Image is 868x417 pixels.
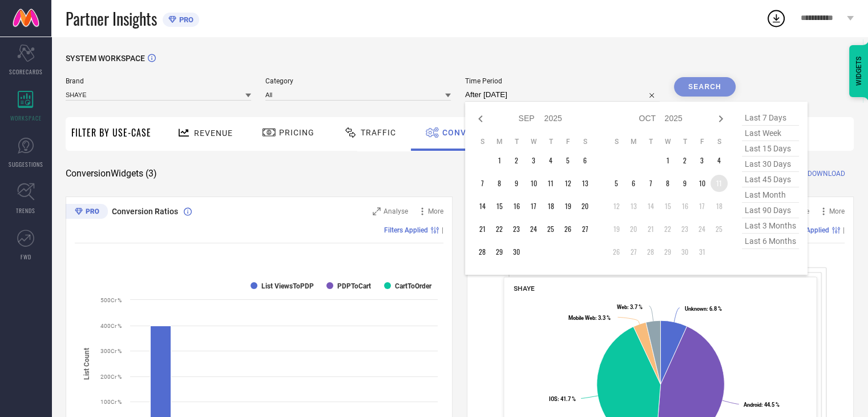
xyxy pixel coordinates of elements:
[100,374,122,380] text: 200Cr %
[625,243,642,260] td: Mon Oct 27 2025
[383,207,408,215] span: Analyse
[265,77,451,85] span: Category
[428,207,443,215] span: More
[576,198,594,215] td: Sat Sep 20 2025
[21,252,31,261] span: FWD
[766,8,786,29] div: Open download list
[176,15,193,24] span: PRO
[693,152,710,169] td: Fri Oct 03 2025
[742,218,799,234] span: last 3 months
[676,198,693,215] td: Thu Oct 16 2025
[542,220,559,238] td: Thu Sep 25 2025
[685,306,722,312] text: : 6.8 %
[659,137,676,146] th: Wednesday
[659,152,676,169] td: Wed Oct 01 2025
[617,304,627,310] tspan: Web
[474,220,491,238] td: Sun Sep 21 2025
[568,315,595,321] tspan: Mobile Web
[508,137,525,146] th: Tuesday
[559,220,576,238] td: Fri Sep 26 2025
[608,175,625,192] td: Sun Oct 05 2025
[542,152,559,169] td: Thu Sep 04 2025
[608,243,625,260] td: Sun Oct 26 2025
[491,220,508,238] td: Mon Sep 22 2025
[676,152,693,169] td: Thu Oct 02 2025
[66,77,251,85] span: Brand
[465,88,660,102] input: Select time period
[83,347,91,379] tspan: List Count
[508,220,525,238] td: Tue Sep 23 2025
[261,282,314,290] text: List ViewsToPDP
[508,152,525,169] td: Tue Sep 02 2025
[742,141,799,157] span: last 15 days
[742,126,799,141] span: last week
[10,114,42,122] span: WORKSPACE
[100,297,122,303] text: 500Cr %
[742,157,799,172] span: last 30 days
[742,203,799,218] span: last 90 days
[676,243,693,260] td: Thu Oct 30 2025
[542,137,559,146] th: Thursday
[843,226,845,234] span: |
[608,220,625,238] td: Sun Oct 19 2025
[642,137,659,146] th: Tuesday
[100,323,122,329] text: 400Cr %
[710,152,728,169] td: Sat Oct 04 2025
[442,226,443,234] span: |
[742,234,799,249] span: last 6 months
[9,160,43,169] span: SUGGESTIONS
[625,198,642,215] td: Mon Oct 13 2025
[491,243,508,260] td: Mon Sep 29 2025
[659,243,676,260] td: Wed Oct 29 2025
[744,402,761,408] tspan: Android
[559,198,576,215] td: Fri Sep 19 2025
[525,175,542,192] td: Wed Sep 10 2025
[474,137,491,146] th: Sunday
[742,187,799,203] span: last month
[710,137,728,146] th: Saturday
[714,112,728,126] div: Next month
[508,198,525,215] td: Tue Sep 16 2025
[71,126,151,139] span: Filter By Use-Case
[508,175,525,192] td: Tue Sep 09 2025
[542,175,559,192] td: Thu Sep 11 2025
[676,220,693,238] td: Thu Oct 23 2025
[491,137,508,146] th: Monday
[66,54,145,63] span: SYSTEM WORKSPACE
[100,348,122,354] text: 300Cr %
[676,137,693,146] th: Thursday
[617,304,643,310] text: : 3.7 %
[608,198,625,215] td: Sun Oct 12 2025
[194,129,233,138] span: Revenue
[685,306,706,312] tspan: Unknown
[608,137,625,146] th: Sunday
[514,284,535,292] span: SHAYE
[559,152,576,169] td: Fri Sep 05 2025
[625,137,642,146] th: Monday
[742,110,799,126] span: last 7 days
[659,220,676,238] td: Wed Oct 22 2025
[625,175,642,192] td: Mon Oct 06 2025
[742,172,799,187] span: last 45 days
[659,175,676,192] td: Wed Oct 08 2025
[642,220,659,238] td: Tue Oct 21 2025
[525,137,542,146] th: Wednesday
[808,168,845,179] span: DOWNLOAD
[693,175,710,192] td: Fri Oct 10 2025
[693,220,710,238] td: Fri Oct 24 2025
[384,226,428,234] span: Filters Applied
[525,198,542,215] td: Wed Sep 17 2025
[559,175,576,192] td: Fri Sep 12 2025
[710,220,728,238] td: Sat Oct 25 2025
[576,220,594,238] td: Sat Sep 27 2025
[710,175,728,192] td: Sat Oct 11 2025
[337,282,371,290] text: PDPToCart
[576,137,594,146] th: Saturday
[525,220,542,238] td: Wed Sep 24 2025
[642,243,659,260] td: Tue Oct 28 2025
[100,399,122,405] text: 100Cr %
[625,220,642,238] td: Mon Oct 20 2025
[66,7,157,30] span: Partner Insights
[279,128,314,137] span: Pricing
[491,152,508,169] td: Mon Sep 01 2025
